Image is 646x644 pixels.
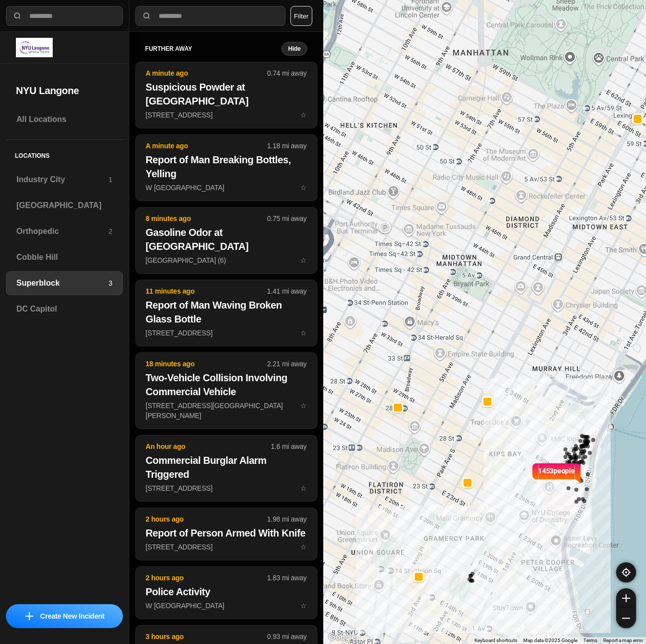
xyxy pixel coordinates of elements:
[616,608,636,628] button: zoom-out
[146,286,267,296] p: 11 minutes ago
[146,214,267,223] p: 8 minutes ago
[16,303,112,315] h3: DC Capitol
[135,256,317,264] a: 8 minutes ago0.75 mi awayGasoline Odor at [GEOGRAPHIC_DATA][GEOGRAPHIC_DATA] (6)star
[146,80,307,108] h2: Suspicious Powder at [GEOGRAPHIC_DATA]
[523,638,577,643] span: Map data ©2025 Google
[267,214,306,223] p: 0.75 mi away
[300,256,307,264] span: star
[616,588,636,608] button: zoom-in
[300,329,307,337] span: star
[271,441,307,451] p: 1.6 mi away
[622,594,630,602] img: zoom-in
[108,175,112,185] p: 1
[135,134,317,201] button: A minute ago1.18 mi awayReport of Man Breaking Bottles, YellingW [GEOGRAPHIC_DATA]star
[135,566,317,619] button: 2 hours ago1.83 mi awayPolice ActivityW [GEOGRAPHIC_DATA]star
[135,110,317,119] a: A minute ago0.74 mi awaySuspicious Powder at [GEOGRAPHIC_DATA][STREET_ADDRESS]star
[146,141,267,151] p: A minute ago
[326,631,359,644] a: Open this area in Google Maps (opens a new window)
[267,286,306,296] p: 1.41 mi away
[6,107,123,131] a: All Locations
[583,638,597,643] a: Terms (opens in new tab)
[108,226,112,236] p: 2
[146,573,267,583] p: 2 hours ago
[300,543,307,551] span: star
[6,271,123,295] a: Superblock3
[300,184,307,192] span: star
[267,141,306,151] p: 1.18 mi away
[25,612,33,620] img: icon
[300,111,307,119] span: star
[6,194,123,217] a: [GEOGRAPHIC_DATA]
[108,278,112,288] p: 3
[288,45,300,53] small: Hide
[16,113,112,125] h3: All Locations
[603,638,643,643] a: Report a map error
[6,297,123,321] a: DC Capitol
[267,573,306,583] p: 1.83 mi away
[146,441,271,451] p: An hour ago
[135,62,317,128] button: A minute ago0.74 mi awaySuspicious Powder at [GEOGRAPHIC_DATA][STREET_ADDRESS]star
[622,568,631,577] img: recenter
[6,219,123,243] a: Orthopedic2
[281,42,307,56] button: Hide
[146,601,307,611] p: W [GEOGRAPHIC_DATA]
[135,352,317,429] button: 18 minutes ago2.21 mi awayTwo-Vehicle Collision Involving Commercial Vehicle[STREET_ADDRESS][GEOG...
[146,328,307,338] p: [STREET_ADDRESS]
[135,508,317,560] button: 2 hours ago1.98 mi awayReport of Person Armed With Knife[STREET_ADDRESS]star
[146,153,307,181] h2: Report of Man Breaking Bottles, Yelling
[135,280,317,346] button: 11 minutes ago1.41 mi awayReport of Man Waving Broken Glass Bottle[STREET_ADDRESS]star
[300,484,307,492] span: star
[267,632,306,642] p: 0.93 mi away
[16,84,113,98] h2: NYU Langone
[135,542,317,551] a: 2 hours ago1.98 mi awayReport of Person Armed With Knife[STREET_ADDRESS]star
[135,435,317,502] button: An hour ago1.6 mi awayCommercial Burglar Alarm Triggered[STREET_ADDRESS]star
[538,466,575,488] p: 1453 people
[146,632,267,642] p: 3 hours ago
[146,298,307,326] h2: Report of Man Waving Broken Glass Bottle
[616,562,636,582] button: recenter
[16,225,108,237] h3: Orthopedic
[146,483,307,493] p: [STREET_ADDRESS]
[474,637,517,644] button: Keyboard shortcuts
[142,11,152,21] img: search
[300,402,307,410] span: star
[326,631,359,644] img: Google
[531,462,538,484] img: notch
[146,514,267,524] p: 2 hours ago
[267,514,306,524] p: 1.98 mi away
[146,225,307,253] h2: Gasoline Odor at [GEOGRAPHIC_DATA]
[16,174,108,186] h3: Industry City
[146,401,307,421] p: [STREET_ADDRESS][GEOGRAPHIC_DATA][PERSON_NAME]
[146,526,307,540] h2: Report of Person Armed With Knife
[135,207,317,274] button: 8 minutes ago0.75 mi awayGasoline Odor at [GEOGRAPHIC_DATA][GEOGRAPHIC_DATA] (6)star
[16,38,53,57] img: logo
[135,484,317,492] a: An hour ago1.6 mi awayCommercial Burglar Alarm Triggered[STREET_ADDRESS]star
[146,255,307,265] p: [GEOGRAPHIC_DATA] (6)
[267,359,306,369] p: 2.21 mi away
[135,401,317,410] a: 18 minutes ago2.21 mi awayTwo-Vehicle Collision Involving Commercial Vehicle[STREET_ADDRESS][GEOG...
[6,245,123,269] a: Cobble Hill
[300,602,307,610] span: star
[6,140,123,168] h5: Locations
[135,328,317,337] a: 11 minutes ago1.41 mi awayReport of Man Waving Broken Glass Bottle[STREET_ADDRESS]star
[16,200,112,212] h3: [GEOGRAPHIC_DATA]
[12,11,22,21] img: search
[40,611,104,621] p: Create New Incident
[290,6,312,26] button: Filter
[145,45,282,53] h5: further away
[135,601,317,610] a: 2 hours ago1.83 mi awayPolice ActivityW [GEOGRAPHIC_DATA]star
[16,277,108,289] h3: Superblock
[146,110,307,120] p: [STREET_ADDRESS]
[146,453,307,481] h2: Commercial Burglar Alarm Triggered
[146,371,307,399] h2: Two-Vehicle Collision Involving Commercial Vehicle
[146,542,307,552] p: [STREET_ADDRESS]
[622,614,630,622] img: zoom-out
[146,585,307,599] h2: Police Activity
[575,462,582,484] img: notch
[135,183,317,192] a: A minute ago1.18 mi awayReport of Man Breaking Bottles, YellingW [GEOGRAPHIC_DATA]star
[6,168,123,192] a: Industry City1
[6,604,123,628] button: iconCreate New Incident
[16,251,112,263] h3: Cobble Hill
[146,183,307,193] p: W [GEOGRAPHIC_DATA]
